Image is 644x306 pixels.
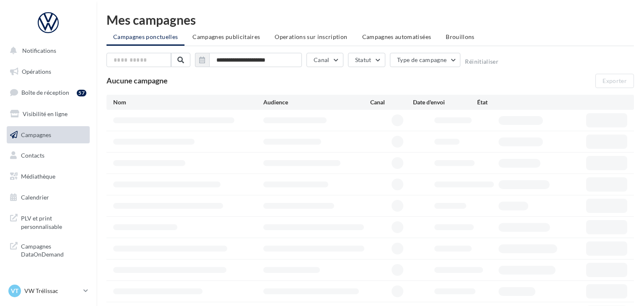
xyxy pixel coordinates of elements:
[21,173,55,180] span: Médiathèque
[5,189,91,206] a: Calendrier
[24,287,80,295] p: VW Trélissac
[23,110,68,117] span: Visibilité en ligne
[275,33,347,40] span: Operations sur inscription
[263,98,370,106] div: Audience
[306,53,343,67] button: Canal
[477,98,541,106] div: État
[5,105,91,123] a: Visibilité en ligne
[413,98,477,106] div: Date d'envoi
[106,13,634,26] div: Mes campagnes
[21,194,49,201] span: Calendrier
[21,89,69,96] span: Boîte de réception
[192,33,260,40] span: Campagnes publicitaires
[5,209,91,234] a: PLV et print personnalisable
[370,98,413,106] div: Canal
[595,74,634,88] button: Exporter
[21,241,86,259] span: Campagnes DataOnDemand
[5,83,91,101] a: Boîte de réception57
[11,287,18,295] span: VT
[22,47,56,54] span: Notifications
[5,168,91,185] a: Médiathèque
[21,213,86,231] span: PLV et print personnalisable
[113,98,263,106] div: Nom
[21,131,51,138] span: Campagnes
[465,58,499,65] button: Réinitialiser
[77,90,86,96] div: 57
[5,126,91,144] a: Campagnes
[5,42,88,60] button: Notifications
[348,53,385,67] button: Statut
[106,76,168,85] span: Aucune campagne
[5,63,91,80] a: Opérations
[5,147,91,164] a: Contacts
[5,237,91,262] a: Campagnes DataOnDemand
[390,53,461,67] button: Type de campagne
[21,152,44,159] span: Contacts
[446,33,475,40] span: Brouillons
[7,283,90,299] a: VT VW Trélissac
[22,68,51,75] span: Opérations
[362,33,431,40] span: Campagnes automatisées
